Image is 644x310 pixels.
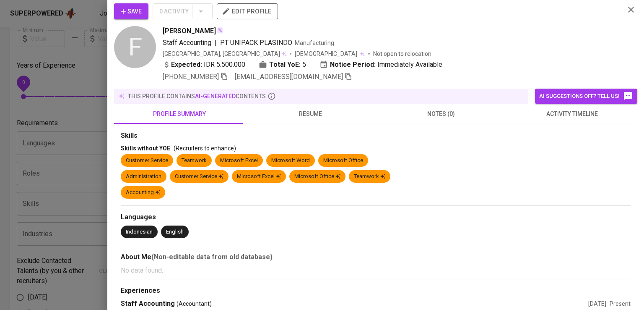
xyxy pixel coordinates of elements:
p: this profile contains contents [128,92,266,100]
div: Skills [121,131,631,141]
div: IDR 5.500.000 [163,60,245,70]
div: Microsoft Office [294,173,340,181]
div: Administration [126,173,161,181]
b: Total YoE: [269,60,301,70]
span: edit profile [223,6,271,17]
div: Staff Accounting [121,299,588,309]
div: Accounting [126,189,160,197]
span: (Accountant) [177,299,212,308]
div: [GEOGRAPHIC_DATA], [GEOGRAPHIC_DATA] [163,50,286,58]
span: resume [250,109,371,119]
span: activity timeline [512,109,632,119]
div: [DATE] - Present [588,299,631,308]
div: Indonesian [126,228,153,236]
span: Save [121,6,142,17]
a: edit profile [217,8,278,14]
span: [PHONE_NUMBER] [163,73,219,81]
span: | [215,38,217,48]
b: (Non-editable data from old database) [151,253,273,261]
button: edit profile [217,3,278,19]
span: [EMAIL_ADDRESS][DOMAIN_NAME] [235,73,343,81]
span: AI suggestions off? Tell us! [539,91,633,101]
span: notes (0) [381,109,501,119]
img: magic_wand.svg [217,27,223,34]
div: English [166,228,184,236]
div: Customer Service [175,173,223,181]
div: Languages [121,213,631,222]
span: profile summary [119,109,240,119]
span: Manufacturing [295,39,334,46]
span: Staff Accounting [163,39,211,47]
span: Skills without YOE [121,145,170,152]
div: Immediately Available [319,60,442,70]
div: Microsoft Word [271,157,310,165]
div: About Me [121,252,631,262]
span: 5 [302,60,306,70]
div: Microsoft Office [323,157,363,165]
div: Teamwork [182,157,207,165]
div: Teamwork [354,173,385,181]
p: No data found. [121,265,631,276]
b: Expected: [171,60,202,70]
span: [PERSON_NAME] [163,26,216,36]
div: Microsoft Excel [237,173,281,181]
span: (Recruiters to enhance) [174,145,236,152]
div: Microsoft Excel [220,157,258,165]
button: Save [114,3,148,19]
span: [DEMOGRAPHIC_DATA] [295,50,358,58]
p: Not open to relocation [373,50,431,58]
b: Notice Period: [330,60,376,70]
span: AI-generated [195,93,236,100]
button: AI suggestions off? Tell us! [535,89,637,104]
div: Experiences [121,286,631,296]
div: F [114,26,156,68]
div: Customer Service [126,157,168,165]
span: PT UNIPACK PLASINDO [220,39,292,47]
